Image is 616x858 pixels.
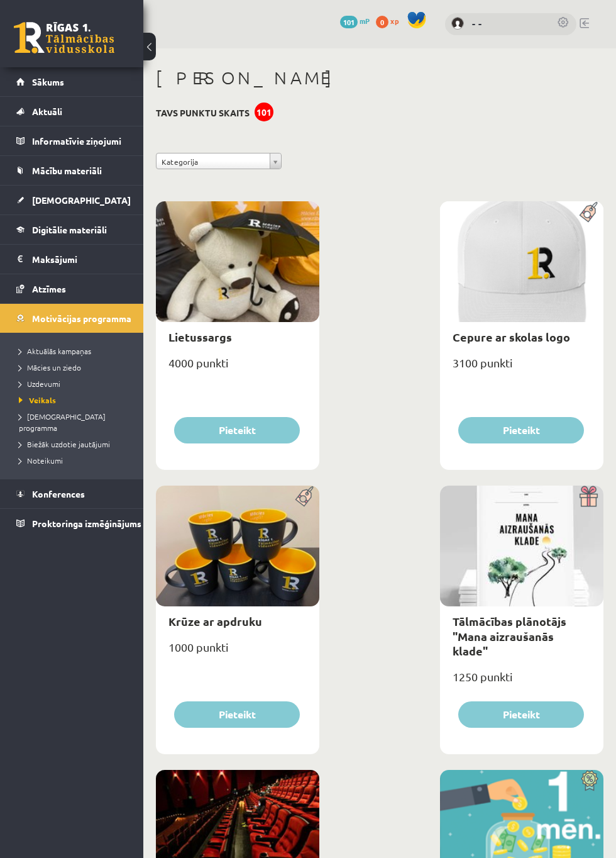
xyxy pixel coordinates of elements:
a: Krūze ar apdruku [168,614,262,628]
a: Atzīmes [16,274,128,303]
div: 3100 punkti [440,352,603,384]
a: Proktoringa izmēģinājums [16,509,128,538]
a: Uzdevumi [19,378,131,389]
span: Mācību materiāli [32,165,102,176]
a: Mācies un ziedo [19,362,131,373]
a: Tālmācības plānotājs "Mana aizraušanās klade" [453,614,566,658]
img: Populāra prece [575,201,603,223]
span: Proktoringa izmēģinājums [32,518,141,529]
span: Mācies un ziedo [19,362,81,372]
button: Pieteikt [458,701,584,728]
a: Mācību materiāli [16,156,128,185]
div: 101 [255,103,273,121]
button: Pieteikt [174,701,300,728]
a: Konferences [16,479,128,508]
div: 4000 punkti [156,352,319,384]
span: Aktuāli [32,106,62,117]
img: Dāvana ar pārsteigumu [575,486,603,507]
span: 101 [340,16,358,28]
span: Atzīmes [32,283,66,294]
a: Motivācijas programma [16,304,128,333]
a: - - [472,16,544,31]
span: Motivācijas programma [32,313,131,324]
button: Pieteikt [458,417,584,443]
a: Rīgas 1. Tālmācības vidusskola [14,22,114,53]
button: Pieteikt [174,417,300,443]
a: Informatīvie ziņojumi [16,126,128,155]
a: [DEMOGRAPHIC_DATA] programma [19,411,131,433]
span: Digitālie materiāli [32,224,107,235]
a: Aktuāli [16,97,128,126]
span: Biežāk uzdotie jautājumi [19,439,110,449]
a: [DEMOGRAPHIC_DATA] [16,186,128,214]
span: Noteikumi [19,455,63,465]
a: Kategorija [156,153,282,169]
span: xp [390,16,399,26]
span: Kategorija [162,153,265,170]
h1: [PERSON_NAME] [156,67,603,89]
img: Populāra prece [291,486,319,507]
a: Cepure ar skolas logo [453,330,570,344]
span: mP [360,16,370,26]
span: 0 [376,16,388,28]
span: [DEMOGRAPHIC_DATA] [32,194,131,206]
span: [DEMOGRAPHIC_DATA] programma [19,411,106,433]
img: - - [451,17,464,30]
a: Maksājumi [16,245,128,274]
a: Sākums [16,67,128,96]
a: Noteikumi [19,455,131,466]
a: Biežāk uzdotie jautājumi [19,438,131,450]
a: Lietussargs [168,330,232,344]
legend: Informatīvie ziņojumi [32,126,128,155]
span: Sākums [32,76,64,87]
a: 0 xp [376,16,405,26]
span: Konferences [32,488,85,499]
span: Veikals [19,395,56,405]
a: Digitālie materiāli [16,215,128,244]
div: 1250 punkti [440,666,603,698]
img: Atlaide [575,770,603,791]
a: 101 mP [340,16,370,26]
a: Veikals [19,394,131,406]
div: 1000 punkti [156,637,319,668]
span: Uzdevumi [19,379,60,389]
span: Aktuālās kampaņas [19,346,91,356]
h3: Tavs punktu skaits [156,108,250,118]
legend: Maksājumi [32,245,128,274]
a: Aktuālās kampaņas [19,345,131,357]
